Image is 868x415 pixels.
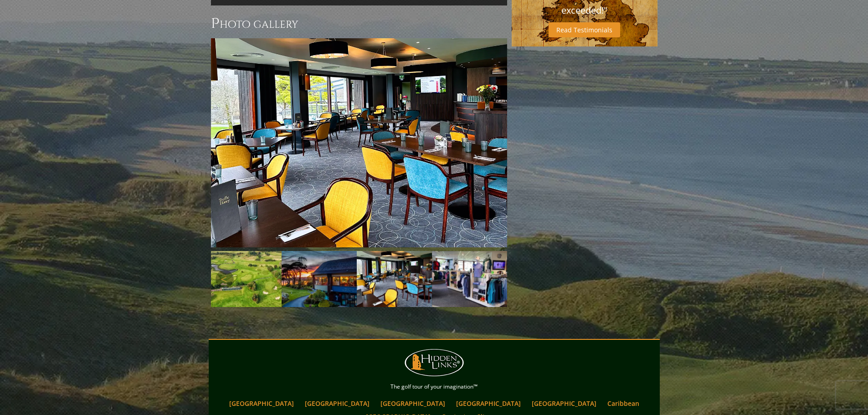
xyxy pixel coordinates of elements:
[603,397,644,410] a: Caribbean
[211,382,657,392] p: The golf tour of your imagination™
[549,22,620,37] a: Read Testimonials
[452,397,525,410] a: [GEOGRAPHIC_DATA]
[527,397,601,410] a: [GEOGRAPHIC_DATA]
[211,15,507,33] h3: Photo Gallery
[225,397,298,410] a: [GEOGRAPHIC_DATA]
[300,397,374,410] a: [GEOGRAPHIC_DATA]
[376,397,450,410] a: [GEOGRAPHIC_DATA]
[216,270,234,288] a: Previous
